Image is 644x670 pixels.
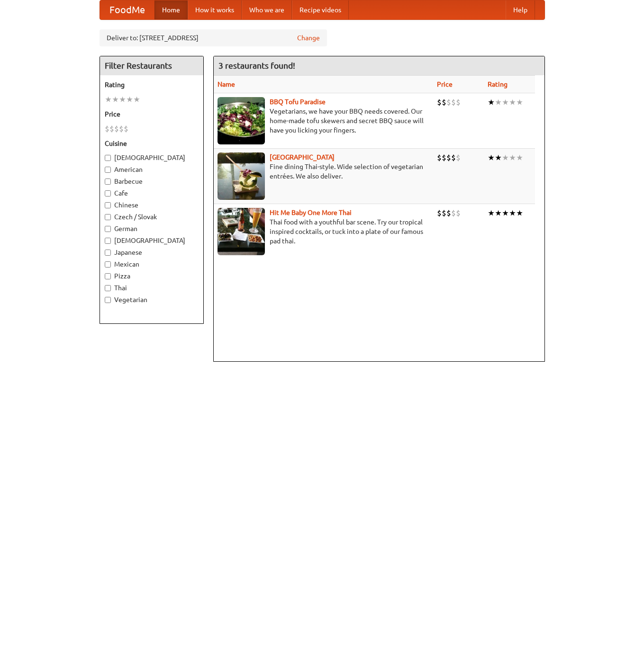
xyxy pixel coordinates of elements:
[112,94,119,105] li: ★
[437,97,442,107] li: $
[105,188,199,198] label: Cafe
[105,167,111,173] input: American
[105,224,199,233] label: German
[242,0,292,19] a: Who we are
[456,97,461,107] li: $
[506,0,535,19] a: Help
[509,208,516,218] li: ★
[502,97,509,107] li: ★
[495,152,502,163] li: ★
[516,208,523,218] li: ★
[437,208,442,218] li: $
[292,0,349,19] a: Recipe videos
[218,208,265,255] img: babythai.jpg
[442,97,446,107] li: $
[446,97,451,107] li: $
[488,152,495,163] li: ★
[100,29,327,46] div: Deliver to: [STREET_ADDRESS]
[154,0,188,19] a: Home
[105,94,112,105] li: ★
[105,259,199,269] label: Mexican
[218,162,430,181] p: Fine dining Thai-style. Wide selection of vegetarian entrées. We also deliver.
[297,33,320,43] a: Change
[509,97,516,107] li: ★
[218,107,430,135] p: Vegetarians, we have your BBQ needs covered. Our home-made tofu skewers and secret BBQ sauce will...
[451,97,456,107] li: $
[105,236,199,245] label: [DEMOGRAPHIC_DATA]
[446,152,451,163] li: $
[495,97,502,107] li: ★
[502,152,509,163] li: ★
[218,152,265,200] img: satay.jpg
[105,179,111,185] input: Barbecue
[437,152,442,163] li: $
[442,152,446,163] li: $
[502,208,509,218] li: ★
[509,152,516,163] li: ★
[105,248,199,257] label: Japanese
[105,165,199,174] label: American
[105,109,199,119] h5: Price
[105,295,199,304] label: Vegetarian
[218,80,235,88] a: Name
[218,217,430,246] p: Thai food with a youthful bar scene. Try our tropical inspired cocktails, or tuck into a plate of...
[105,261,111,268] input: Mexican
[105,80,199,89] h5: Rating
[109,124,114,134] li: $
[270,153,335,161] a: [GEOGRAPHIC_DATA]
[218,97,265,144] img: tofuparadise.jpg
[105,202,111,208] input: Chinese
[114,124,119,134] li: $
[105,238,111,244] input: [DEMOGRAPHIC_DATA]
[105,271,199,281] label: Pizza
[516,152,523,163] li: ★
[437,80,453,88] a: Price
[218,61,295,70] ng-pluralize: 3 restaurants found!
[105,139,199,148] h5: Cuisine
[105,212,199,222] label: Czech / Slovak
[488,97,495,107] li: ★
[105,285,111,291] input: Thai
[124,124,128,134] li: $
[495,208,502,218] li: ★
[188,0,242,19] a: How it works
[105,214,111,220] input: Czech / Slovak
[456,152,461,163] li: $
[442,208,446,218] li: $
[105,226,111,232] input: German
[516,97,523,107] li: ★
[488,80,508,88] a: Rating
[105,297,111,303] input: Vegetarian
[451,208,456,218] li: $
[126,94,133,105] li: ★
[270,98,326,106] a: BBQ Tofu Paradise
[119,94,126,105] li: ★
[270,209,352,216] a: Hit Me Baby One More Thai
[446,208,451,218] li: $
[105,177,199,186] label: Barbecue
[105,155,111,161] input: [DEMOGRAPHIC_DATA]
[488,208,495,218] li: ★
[105,273,111,279] input: Pizza
[451,152,456,163] li: $
[105,250,111,256] input: Japanese
[119,124,124,134] li: $
[133,94,140,105] li: ★
[105,190,111,197] input: Cafe
[105,124,109,134] li: $
[105,283,199,293] label: Thai
[100,0,154,19] a: FoodMe
[105,200,199,210] label: Chinese
[105,153,199,162] label: [DEMOGRAPHIC_DATA]
[100,56,203,75] h4: Filter Restaurants
[456,208,461,218] li: $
